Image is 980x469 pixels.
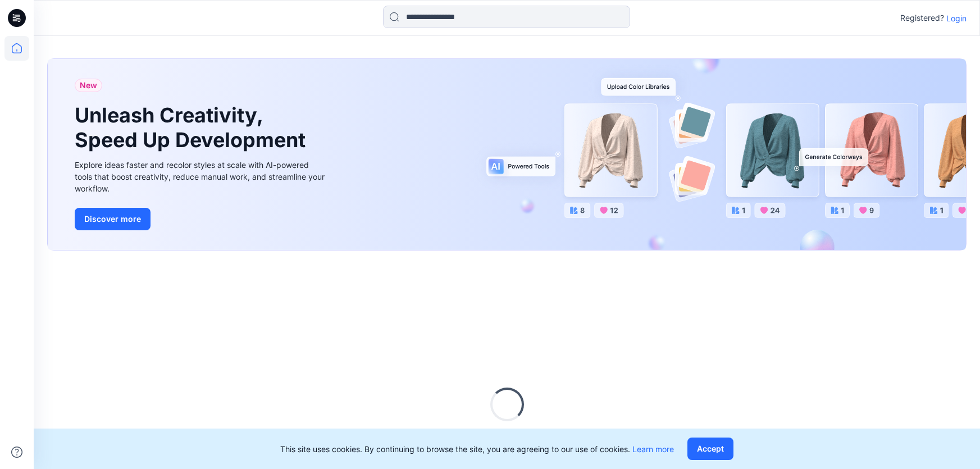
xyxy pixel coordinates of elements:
[80,79,97,92] span: New
[687,438,733,460] button: Accept
[75,208,327,230] a: Discover more
[280,443,674,455] p: This site uses cookies. By continuing to browse the site, you are agreeing to our use of cookies.
[900,11,944,25] p: Registered?
[75,208,151,230] button: Discover more
[75,159,327,194] div: Explore ideas faster and recolor styles at scale with AI-powered tools that boost creativity, red...
[632,444,674,454] a: Learn more
[946,12,967,24] p: Login
[75,103,311,152] h1: Unleash Creativity, Speed Up Development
